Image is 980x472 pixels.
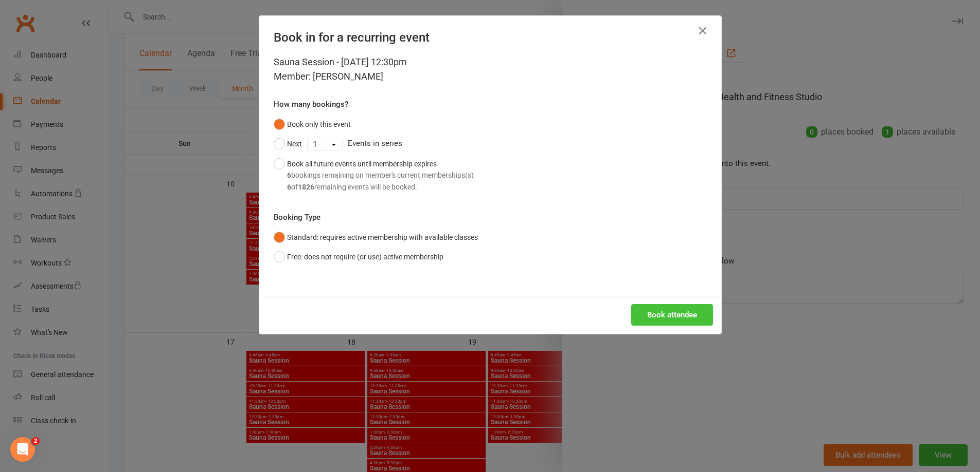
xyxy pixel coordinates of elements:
[274,30,707,45] h4: Book in for a recurring event
[274,228,478,247] button: Standard: requires active membership with available classes
[287,158,474,193] div: Book all future events until membership expires
[10,437,35,462] iframe: Intercom live chat
[298,183,314,191] strong: 1826
[287,171,291,179] strong: 6
[287,183,291,191] strong: 6
[274,247,443,267] button: Free: does not require (or use) active membership
[274,134,707,154] div: Events in series
[694,23,711,39] button: Close
[274,134,302,154] button: Next
[274,55,707,84] div: Sauna Session - [DATE] 12:30pm Member: [PERSON_NAME]
[631,304,713,326] button: Book attendee
[274,98,348,110] label: How many bookings?
[274,154,474,197] button: Book all future events until membership expires6bookings remaining on member's current membership...
[31,437,40,445] span: 2
[274,115,351,134] button: Book only this event
[274,211,320,223] label: Booking Type
[287,169,474,193] div: bookings remaining on member's current memberships(s) of remaining events will be booked.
